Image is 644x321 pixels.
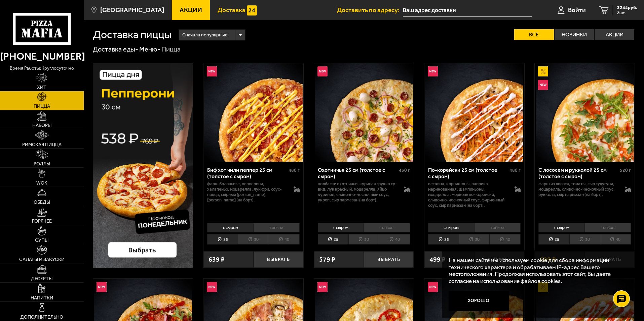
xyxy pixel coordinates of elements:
[489,234,520,245] li: 40
[32,123,51,128] span: Наборы
[37,85,46,90] span: Хит
[34,162,50,166] span: Роллы
[379,234,410,245] li: 40
[568,7,586,13] span: Войти
[538,167,618,180] div: С лососем и рукколой 25 см (толстое с сыром)
[207,282,217,292] img: Новинка
[269,234,300,245] li: 40
[428,167,508,180] div: По-корейски 25 см (толстое с сыром)
[207,66,217,76] img: Новинка
[425,63,523,162] img: По-корейски 25 см (толстое с сыром)
[509,167,521,173] span: 480 г
[20,315,63,320] span: Дополнительно
[32,219,52,224] span: Горячее
[538,66,548,76] img: Акционный
[620,167,631,173] span: 520 г
[34,104,50,109] span: Пицца
[538,223,584,232] li: с сыром
[19,257,65,262] span: Салаты и закуски
[337,7,403,13] span: Доставить по адресу:
[318,181,397,203] p: колбаски охотничьи, куриная грудка су-вид, лук красный, моцарелла, яйцо куриное, сливочно-чесночн...
[428,181,508,208] p: ветчина, корнишоны, паприка маринованная, шампиньоны, моцарелла, морковь по-корейски, сливочно-че...
[97,282,107,292] img: Новинка
[617,11,637,15] span: 2 шт.
[254,251,303,268] button: Выбрать
[600,234,631,245] li: 40
[364,251,414,268] button: Выбрать
[36,181,47,186] span: WOK
[35,238,48,243] span: Супы
[218,7,245,13] span: Доставка
[314,63,414,162] a: НовинкаОхотничья 25 см (толстое с сыром)
[569,234,600,245] li: 30
[182,29,227,41] span: Сначала популярные
[428,234,459,245] li: 25
[93,45,138,53] a: Доставка еды-
[428,223,474,232] li: с сыром
[203,63,303,162] a: НовинкаБиф хот чили пеппер 25 см (толстое с сыром)
[319,256,335,263] span: 579 ₽
[318,167,397,180] div: Охотничья 25 см (толстое с сыром)
[538,181,618,197] p: фарш из лосося, томаты, сыр сулугуни, моцарелла, сливочно-чесночный соус, руккола, сыр пармезан (...
[617,5,637,10] span: 3244 руб.
[536,63,634,162] img: С лососем и рукколой 25 см (толстое с сыром)
[538,234,569,245] li: 25
[595,29,634,40] label: Акции
[459,234,489,245] li: 30
[31,296,53,300] span: Напитки
[238,234,268,245] li: 30
[424,63,524,162] a: НовинкаПо-корейски 25 см (толстое с сыром)
[247,5,257,15] img: 15daf4d41897b9f0e9f617042186c801.svg
[538,80,548,90] img: Новинка
[100,7,164,13] span: [GEOGRAPHIC_DATA]
[584,223,631,232] li: тонкое
[139,45,160,53] a: Меню-
[474,223,521,232] li: тонкое
[318,234,348,245] li: 25
[204,63,302,162] img: Биф хот чили пеппер 25 см (толстое с сыром)
[207,223,253,232] li: с сыром
[428,66,438,76] img: Новинка
[93,29,172,40] h1: Доставка пиццы
[34,200,50,205] span: Обеды
[207,181,287,203] p: фарш болоньезе, пепперони, халапеньо, моцарелла, лук фри, соус-пицца, сырный [PERSON_NAME], [PERS...
[289,167,300,173] span: 480 г
[428,282,438,292] img: Новинка
[209,256,225,263] span: 639 ₽
[348,234,379,245] li: 30
[317,282,328,292] img: Новинка
[403,4,532,17] input: Ваш адрес доставки
[22,142,62,147] span: Римская пицца
[514,29,554,40] label: Все
[315,63,413,162] img: Охотничья 25 см (толстое с сыром)
[318,223,364,232] li: с сыром
[535,63,635,162] a: АкционныйНовинкаС лососем и рукколой 25 см (толстое с сыром)
[449,291,509,311] button: Хорошо
[31,277,52,281] span: Десерты
[207,234,238,245] li: 25
[555,29,594,40] label: Новинки
[180,7,202,13] span: Акции
[399,167,410,173] span: 430 г
[364,223,410,232] li: тонкое
[429,256,446,263] span: 499 ₽
[317,66,328,76] img: Новинка
[253,223,300,232] li: тонкое
[161,45,181,54] div: Пицца
[207,167,287,180] div: Биф хот чили пеппер 25 см (толстое с сыром)
[449,257,624,285] p: На нашем сайте мы используем cookie для сбора информации технического характера и обрабатываем IP...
